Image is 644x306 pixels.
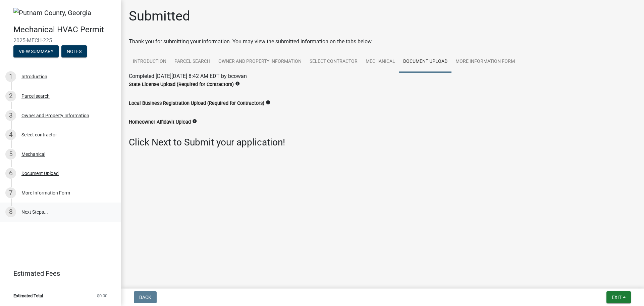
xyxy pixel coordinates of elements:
[21,113,89,118] div: Owner and Property Information
[235,81,240,86] i: info
[21,152,45,157] div: Mechanical
[5,187,16,198] div: 7
[13,49,59,54] wm-modal-confirm: Summary
[5,267,110,280] a: Estimated Fees
[134,291,157,303] button: Back
[13,294,43,298] span: Estimated Total
[139,295,151,300] span: Back
[129,101,264,106] label: Local Business Registration Upload (Required for Contractors)
[192,119,197,124] i: info
[61,49,87,54] wm-modal-confirm: Notes
[266,100,270,105] i: info
[612,295,622,300] span: Exit
[5,129,16,140] div: 4
[451,51,519,73] a: More Information Form
[21,190,70,195] div: More Information Form
[606,291,631,303] button: Exit
[5,207,16,217] div: 8
[21,171,59,176] div: Document Upload
[129,73,247,79] span: Completed [DATE][DATE] 8:42 AM EDT by bcowan
[129,82,234,87] label: State License Upload (Required for Contractors)
[5,71,16,82] div: 1
[170,51,214,73] a: Parcel search
[5,110,16,121] div: 3
[306,51,362,73] a: Select contractor
[21,132,57,137] div: Select contractor
[13,37,107,44] span: 2025-MECH-225
[129,137,636,148] h3: Click Next to Submit your application!
[61,45,87,57] button: Notes
[362,51,399,73] a: Mechanical
[214,51,306,73] a: Owner and Property Information
[129,51,170,73] a: Introduction
[13,8,91,18] img: Putnam County, Georgia
[21,94,50,98] div: Parcel search
[5,149,16,160] div: 5
[13,45,59,57] button: View Summary
[97,294,107,298] span: $0.00
[5,168,16,179] div: 6
[5,91,16,101] div: 2
[129,8,190,24] h1: Submitted
[13,25,115,35] h4: Mechanical HVAC Permit
[399,51,451,73] a: Document Upload
[129,38,636,46] div: Thank you for submitting your information. You may view the submitted information on the tabs below.
[21,74,47,79] div: Introduction
[129,120,191,125] label: Homeowner Affidavit Upload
